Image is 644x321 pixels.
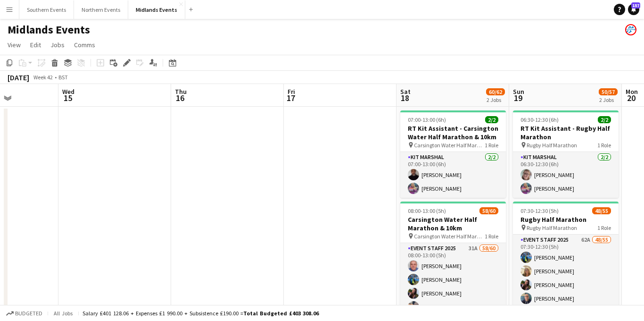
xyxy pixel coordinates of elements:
span: Week 42 [31,74,55,81]
span: 20 [624,93,638,103]
span: Comms [74,41,95,49]
span: 1 Role [597,224,611,231]
span: 2/2 [485,116,498,123]
span: 17 [286,93,295,103]
span: 1 Role [485,233,498,240]
span: Sun [513,87,524,96]
button: Midlands Events [128,0,185,19]
div: 2 Jobs [487,96,504,103]
app-job-card: 07:00-13:00 (6h)2/2RT Kit Assistant - Carsington Water Half Marathon & 10km Carsington Water Half... [400,110,506,198]
span: 157 [631,2,640,8]
span: 15 [61,93,74,103]
span: 18 [399,93,411,103]
span: 58/60 [479,207,498,214]
h3: Rugby Half Marathon [513,215,619,224]
h1: Midlands Events [8,23,90,37]
h3: RT Kit Assistant - Rugby Half Marathon [513,124,619,141]
a: Edit [26,39,45,51]
span: View [8,41,21,49]
div: 2 Jobs [599,96,617,103]
app-card-role: Kit Marshal2/206:30-12:30 (6h)[PERSON_NAME][PERSON_NAME] [513,152,619,198]
span: Wed [62,87,74,96]
a: Jobs [47,39,68,51]
h3: RT Kit Assistant - Carsington Water Half Marathon & 10km [400,124,506,141]
button: Northern Events [74,0,128,19]
span: 19 [512,93,524,103]
span: Rugby Half Marathon [527,142,577,149]
span: 07:00-13:00 (6h) [408,116,446,123]
span: 1 Role [485,142,498,149]
button: Southern Events [19,0,74,19]
span: Rugby Half Marathon [527,224,577,231]
h3: Carsington Water Half Marathon & 10km [400,215,506,232]
app-card-role: Kit Marshal2/207:00-13:00 (6h)[PERSON_NAME][PERSON_NAME] [400,152,506,198]
span: 60/62 [486,88,505,95]
span: Budgeted [15,310,42,317]
button: Budgeted [5,308,44,319]
span: Total Budgeted £403 308.06 [243,310,319,317]
span: 08:00-13:00 (5h) [408,207,446,214]
span: All jobs [52,310,74,317]
app-user-avatar: RunThrough Events [625,24,636,35]
span: 06:30-12:30 (6h) [520,116,559,123]
span: Fri [288,87,295,96]
span: Sat [400,87,411,96]
span: Carsington Water Half Marathon & 10km [414,233,485,240]
span: Mon [626,87,638,96]
span: 50/57 [599,88,618,95]
div: BST [58,74,68,81]
div: Salary £401 128.06 + Expenses £1 990.00 + Subsistence £190.00 = [83,310,319,317]
span: Jobs [50,41,65,49]
span: 07:30-12:30 (5h) [520,207,559,214]
span: 16 [173,93,187,103]
span: Thu [175,87,187,96]
span: 2/2 [598,116,611,123]
div: [DATE] [8,73,29,82]
a: Comms [70,39,99,51]
app-job-card: 06:30-12:30 (6h)2/2RT Kit Assistant - Rugby Half Marathon Rugby Half Marathon1 RoleKit Marshal2/2... [513,110,619,198]
span: Edit [30,41,41,49]
span: Carsington Water Half Marathon & 10km [414,142,485,149]
a: View [4,39,25,51]
a: 157 [628,4,639,15]
span: 1 Role [597,142,611,149]
span: 48/55 [592,207,611,214]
